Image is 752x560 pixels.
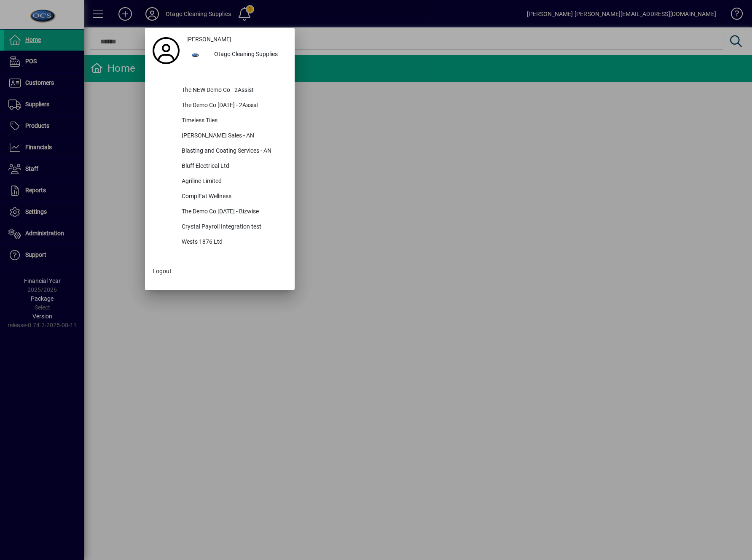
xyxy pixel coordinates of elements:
[149,113,290,129] button: Timeless Tiles
[149,205,290,220] button: The Demo Co [DATE] - Bizwise
[149,43,183,58] a: Profile
[149,264,290,279] button: Logout
[175,129,290,144] div: [PERSON_NAME] Sales - AN
[175,159,290,174] div: Bluff Electrical Ltd
[175,113,290,129] div: Timeless Tiles
[149,129,290,144] button: [PERSON_NAME] Sales - AN
[149,189,290,205] button: ComplEat Wellness
[186,35,231,44] span: [PERSON_NAME]
[175,189,290,205] div: ComplEat Wellness
[207,47,290,62] div: Otago Cleaning Supplies
[149,159,290,174] button: Bluff Electrical Ltd
[175,98,290,113] div: The Demo Co [DATE] - 2Assist
[183,47,290,62] button: Otago Cleaning Supplies
[175,205,290,220] div: The Demo Co [DATE] - Bizwise
[175,144,290,159] div: Blasting and Coating Services - AN
[175,235,290,250] div: Wests 1876 Ltd
[175,83,290,98] div: The NEW Demo Co - 2Assist
[149,174,290,189] button: Agriline Limited
[153,267,172,276] span: Logout
[149,98,290,113] button: The Demo Co [DATE] - 2Assist
[175,174,290,189] div: Agriline Limited
[149,83,290,98] button: The NEW Demo Co - 2Assist
[175,220,290,235] div: Crystal Payroll Integration test
[183,32,290,47] a: [PERSON_NAME]
[149,144,290,159] button: Blasting and Coating Services - AN
[149,220,290,235] button: Crystal Payroll Integration test
[149,235,290,250] button: Wests 1876 Ltd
